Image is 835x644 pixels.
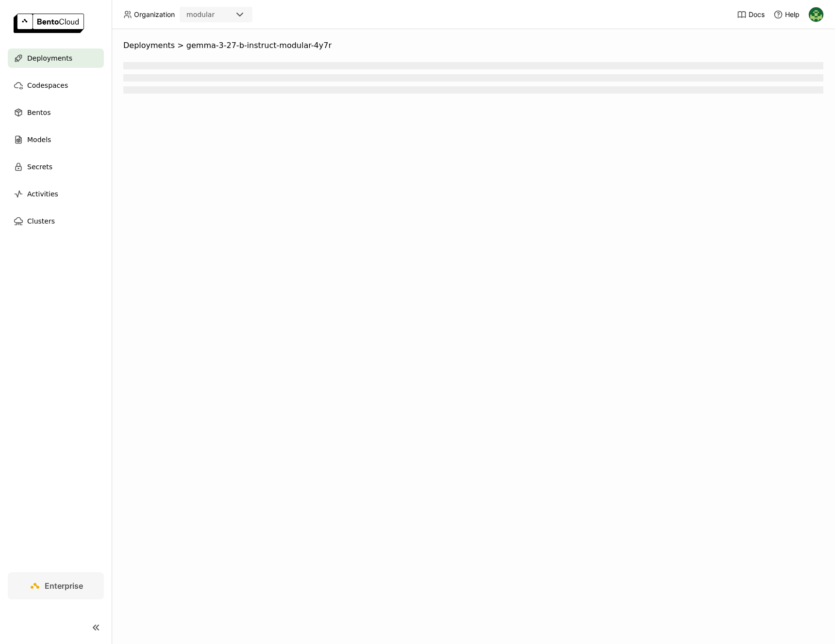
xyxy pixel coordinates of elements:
span: gemma-3-27-b-instruct-modular-4y7r [186,41,332,50]
span: Help [785,10,800,19]
input: Selected modular. [216,10,217,20]
img: Kevin Bi [809,7,823,22]
span: Models [27,134,51,145]
a: Models [8,130,104,149]
a: Deployments [8,48,104,68]
a: Docs [737,10,765,19]
span: Activities [27,188,58,200]
span: Docs [749,10,765,19]
div: modular [186,10,215,19]
span: Bentos [27,107,50,118]
a: Enterprise [8,572,104,599]
div: Help [773,10,800,19]
span: Deployments [123,41,175,50]
nav: Breadcrumbs navigation [123,41,823,50]
a: Activities [8,184,104,204]
span: Deployments [27,52,72,64]
a: Bentos [8,103,104,122]
a: Clusters [8,211,104,231]
a: Secrets [8,157,104,177]
span: Clusters [27,215,55,227]
span: Codespaces [27,80,68,91]
span: Enterprise [45,581,83,591]
a: Codespaces [8,76,104,95]
span: Secrets [27,161,52,173]
img: logo [14,14,84,33]
span: > [175,41,186,50]
span: Organization [134,10,175,19]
